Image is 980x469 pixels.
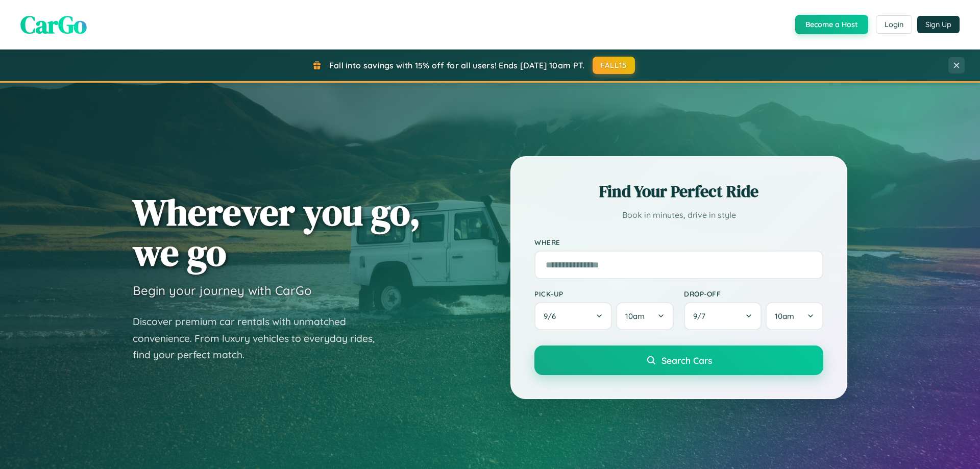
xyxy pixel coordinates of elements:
[329,60,585,70] span: Fall into savings with 15% off for all users! Ends [DATE] 10am PT.
[593,57,635,74] button: FALL15
[20,8,87,41] span: CarGo
[616,302,674,330] button: 10am
[775,311,794,321] span: 10am
[534,302,612,330] button: 9/6
[133,192,421,273] h1: Wherever you go, we go
[661,355,712,366] span: Search Cars
[876,15,912,34] button: Login
[534,345,823,375] button: Search Cars
[684,289,823,298] label: Drop-off
[917,16,960,33] button: Sign Up
[133,283,312,298] h3: Begin your journey with CarGo
[534,180,823,203] h2: Find Your Perfect Ride
[766,302,823,330] button: 10am
[693,311,710,321] span: 9 / 7
[544,311,561,321] span: 9 / 6
[133,313,388,363] p: Discover premium car rentals with unmatched convenience. From luxury vehicles to everyday rides, ...
[625,311,645,321] span: 10am
[795,15,868,34] button: Become a Host
[534,238,823,246] label: Where
[534,289,674,298] label: Pick-up
[684,302,762,330] button: 9/7
[534,208,823,223] p: Book in minutes, drive in style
